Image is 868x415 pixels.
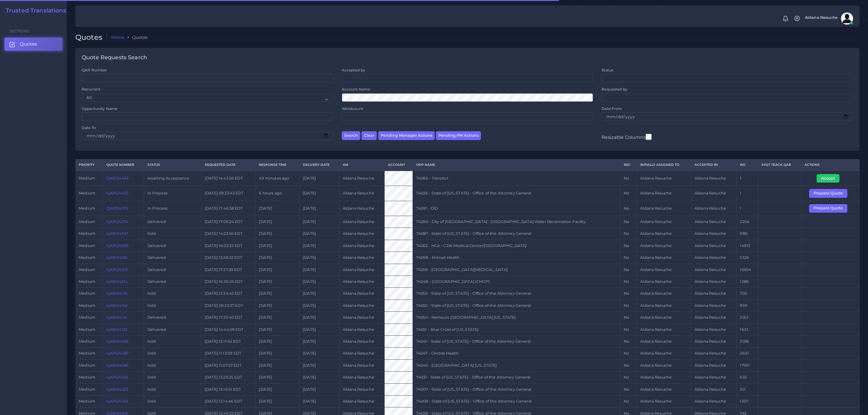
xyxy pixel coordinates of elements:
[9,29,29,33] span: Sections
[82,87,101,92] label: Recurrent
[299,228,339,240] td: [DATE]
[736,276,758,287] td: 1288
[299,300,339,311] td: [DATE]
[691,372,736,383] td: Aldana Resuche
[20,41,37,47] span: Quotes
[736,312,758,324] td: 2163
[75,159,103,171] th: Priority
[413,216,620,228] td: 74090 - City of [GEOGRAPHIC_DATA] - [GEOGRAPHIC_DATA] Water Reclamation Facility
[637,228,691,240] td: Aldana Resuche
[637,159,691,171] th: Initially Assigned to
[691,252,736,264] td: Aldana Resuche
[79,219,95,224] span: medium
[256,288,300,300] td: [DATE]
[413,186,620,201] td: 74026 - State of [US_STATE] - Office of the Attorney General
[378,131,435,140] button: Pending Manager Actions
[620,312,636,324] td: No
[106,315,127,320] a: QAR124141
[256,264,300,276] td: [DATE]
[637,288,691,300] td: Aldana Resuche
[339,186,384,201] td: Aldana Resuche
[817,176,844,180] a: Accept
[602,87,627,92] label: Requested by
[620,300,636,311] td: No
[256,300,300,311] td: [DATE]
[106,219,128,224] a: QAR124374
[413,252,620,264] td: 74068 - Entrust Health
[339,335,384,347] td: Aldana Resuche
[413,276,620,287] td: 74048 - [GEOGRAPHIC_DATA] (CHOP)
[413,312,620,324] td: 74054 - Nemours [GEOGRAPHIC_DATA] [US_STATE]
[256,228,300,240] td: [DATE]
[299,359,339,371] td: [DATE]
[339,300,384,311] td: Aldana Resuche
[299,335,339,347] td: [DATE]
[691,276,736,287] td: Aldana Resuche
[256,216,300,228] td: [DATE]
[758,159,801,171] th: Fast Track QAR
[256,312,300,324] td: [DATE]
[299,264,339,276] td: [DATE]
[691,348,736,359] td: Aldana Resuche
[299,312,339,324] td: [DATE]
[339,312,384,324] td: Aldana Resuche
[256,171,300,186] td: 49 minutes ago
[79,267,95,272] span: medium
[691,171,736,186] td: Aldana Resuche
[201,216,255,228] td: [DATE] 17:06:24 EDT
[144,201,201,216] td: In Process
[201,288,255,300] td: [DATE] 12:24:45 EDT
[111,34,125,40] a: Home
[637,186,691,201] td: Aldana Resuche
[256,383,300,395] td: [DATE]
[144,276,201,287] td: Delivered
[299,348,339,359] td: [DATE]
[201,396,255,407] td: [DATE] 13:14:46 EDT
[201,264,255,276] td: [DATE] 17:27:39 EDT
[82,125,96,130] label: Date To
[413,201,620,216] td: 74091 - DiD
[299,252,339,264] td: [DATE]
[201,335,255,347] td: [DATE] 12:11:42 EDT
[339,171,384,186] td: Aldana Resuche
[256,372,300,383] td: [DATE]
[299,276,339,287] td: [DATE]
[736,383,758,395] td: 351
[79,375,95,379] span: medium
[736,359,758,371] td: 17951
[299,159,339,171] th: Delivery Date
[75,33,107,42] h2: Quotes
[201,324,255,335] td: [DATE] 14:44:09 EDT
[637,240,691,252] td: Aldana Resuche
[691,288,736,300] td: Aldana Resuche
[620,372,636,383] td: No
[144,240,201,252] td: Delivered
[637,359,691,371] td: Aldana Resuche
[691,186,736,201] td: Aldana Resuche
[736,186,758,201] td: 1
[413,264,620,276] td: 74059 - [GEOGRAPHIC_DATA][MEDICAL_DATA]
[144,396,201,407] td: Sold
[201,383,255,395] td: [DATE] 13:16:51 EDT
[620,186,636,201] td: No
[79,327,95,332] span: medium
[79,351,95,355] span: medium
[736,335,758,347] td: 2198
[691,312,736,324] td: Aldana Resuche
[691,300,736,311] td: Aldana Resuche
[602,106,622,111] label: Date From
[256,201,300,216] td: [DATE]
[342,131,360,140] button: Search
[299,216,339,228] td: [DATE]
[637,276,691,287] td: Aldana Resuche
[339,288,384,300] td: Aldana Resuche
[256,348,300,359] td: [DATE]
[106,255,128,260] a: QAR124261
[691,216,736,228] td: Aldana Resuche
[106,399,128,403] a: QAR124022
[256,359,300,371] td: [DATE]
[413,240,620,252] td: 74062 - HCA - CJW Medical Center/[GEOGRAPHIC_DATA]
[736,171,758,186] td: 1
[339,359,384,371] td: Aldana Resuche
[736,396,758,407] td: 1207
